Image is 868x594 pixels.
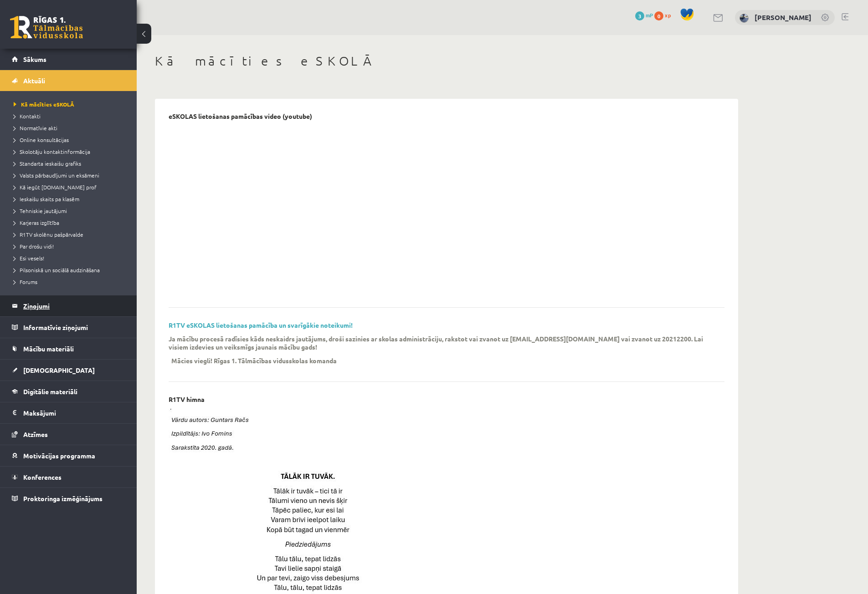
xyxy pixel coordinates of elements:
[12,445,125,466] a: Motivācijas programma
[169,321,353,329] a: R1TV eSKOLAS lietošanas pamācība un svarīgākie noteikumi!
[14,266,128,274] a: Pilsoniskā un sociālā audzināšana
[14,207,128,215] a: Tehniskie jautājumi
[665,11,671,19] span: xp
[14,254,44,262] span: Esi vesels!
[14,278,128,286] a: Forums
[14,231,83,238] span: R1TV skolēnu pašpārvalde
[23,387,77,396] span: Digitālie materiāli
[14,278,37,285] span: Forums
[23,295,125,316] legend: Ziņojumi
[14,136,69,143] span: Online konsultācijas
[14,183,128,191] a: Kā iegūt [DOMAIN_NAME] prof
[23,366,95,374] span: [DEMOGRAPHIC_DATA]
[14,112,128,120] a: Kontakti
[10,16,83,39] a: Rīgas 1. Tālmācības vidusskola
[635,11,653,19] a: 3 mP
[23,473,62,481] span: Konferences
[14,101,74,108] span: Kā mācīties eSKOLĀ
[23,55,46,63] span: Sākums
[23,494,103,503] span: Proktoringa izmēģinājums
[654,11,663,20] span: 0
[14,218,128,227] a: Karjeras izglītība
[14,230,128,239] a: R1TV skolēnu pašpārvalde
[14,219,59,226] span: Karjeras izglītība
[14,254,128,262] a: Esi vesels!
[12,338,125,359] a: Mācību materiāli
[14,195,128,203] a: Ieskaišu skaits pa klasēm
[14,172,99,179] span: Valsts pārbaudījumi un eksāmeni
[12,295,125,316] a: Ziņojumi
[14,100,128,108] a: Kā mācīties eSKOLĀ
[14,195,79,203] span: Ieskaišu skaits pa klasēm
[23,402,125,423] legend: Maksājumi
[23,317,125,338] legend: Informatīvie ziņojumi
[12,49,125,70] a: Sākums
[14,148,90,155] span: Skolotāju kontaktinformācija
[654,11,675,19] a: 0 xp
[14,242,128,250] a: Par drošu vidi!
[635,11,644,20] span: 3
[14,160,81,167] span: Standarta ieskaišu grafiks
[14,124,57,132] span: Normatīvie akti
[214,356,337,365] p: Rīgas 1. Tālmācības vidusskolas komanda
[23,452,95,460] span: Motivācijas programma
[646,11,653,19] span: mP
[14,136,128,144] a: Online konsultācijas
[12,424,125,445] a: Atzīmes
[14,147,128,156] a: Skolotāju kontaktinformācija
[14,171,128,179] a: Valsts pārbaudījumi un eksāmeni
[14,207,67,214] span: Tehniskie jautājumi
[740,14,749,23] img: Endijs Laizāns
[169,112,312,120] p: eSKOLAS lietošanas pamācības video (youtube)
[14,266,100,274] span: Pilsoniskā un sociālā audzināšana
[23,345,74,353] span: Mācību materiāli
[755,13,812,22] a: [PERSON_NAME]
[169,396,205,403] p: R1TV himna
[14,124,128,132] a: Normatīvie akti
[23,430,48,438] span: Atzīmes
[12,70,125,91] a: Aktuāli
[14,243,54,250] span: Par drošu vidi!
[12,402,125,423] a: Maksājumi
[12,488,125,509] a: Proktoringa izmēģinājums
[12,360,125,381] a: [DEMOGRAPHIC_DATA]
[12,317,125,338] a: Informatīvie ziņojumi
[155,53,738,69] h1: Kā mācīties eSKOLĀ
[169,335,711,351] p: Ja mācību procesā radīsies kāds neskaidrs jautājums, droši sazinies ar skolas administrāciju, rak...
[12,381,125,402] a: Digitālie materiāli
[23,76,45,85] span: Aktuāli
[14,159,128,168] a: Standarta ieskaišu grafiks
[14,112,41,120] span: Kontakti
[12,467,125,487] a: Konferences
[171,356,212,365] p: Mācies viegli!
[14,183,97,191] span: Kā iegūt [DOMAIN_NAME] prof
